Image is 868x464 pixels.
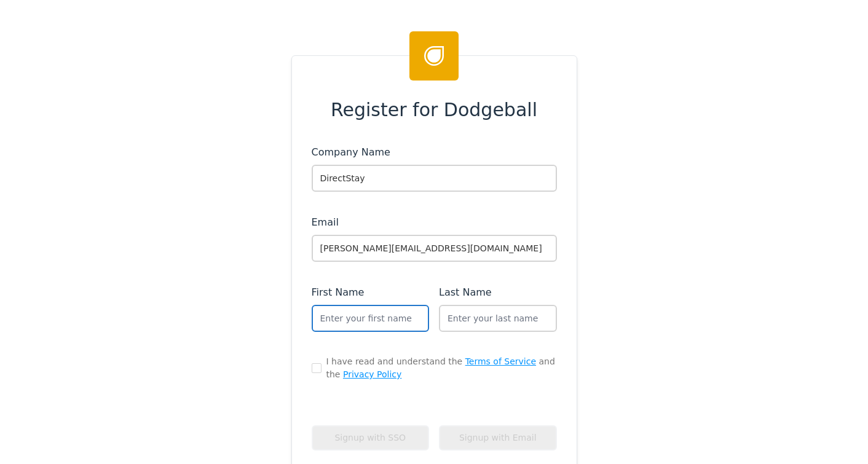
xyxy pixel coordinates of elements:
span: I have read and understand the and the [326,355,557,381]
input: Enter your last name [439,305,557,332]
input: Enter your first name [312,305,430,332]
input: Enter your company name [312,165,557,192]
span: Company Name [312,146,390,158]
span: Email [312,216,339,228]
a: Terms of Service [465,356,536,366]
span: Register for Dodgeball [331,96,537,124]
span: Last Name [439,286,492,298]
input: Enter your work email address [312,235,557,262]
a: Privacy Policy [343,369,401,379]
span: First Name [312,286,365,298]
